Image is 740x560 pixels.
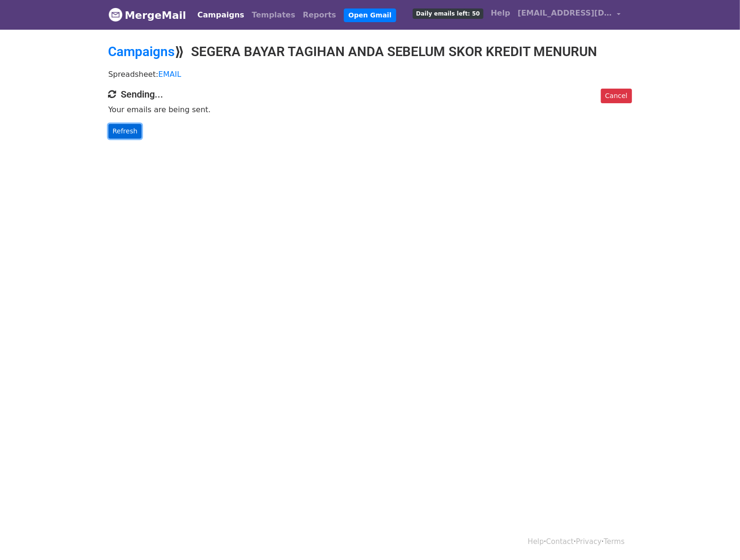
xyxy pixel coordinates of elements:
[576,537,601,546] a: Privacy
[344,8,396,22] a: Open Gmail
[108,5,186,25] a: MergeMail
[108,69,632,79] p: Spreadsheet:
[528,537,544,546] a: Help
[108,105,632,115] p: Your emails are being sent.
[514,4,624,26] a: [EMAIL_ADDRESS][DOMAIN_NAME]
[108,89,632,100] h4: Sending...
[413,8,483,19] span: Daily emails left: 50
[108,124,142,139] a: Refresh
[487,4,514,23] a: Help
[518,8,612,19] span: [EMAIL_ADDRESS][DOMAIN_NAME]
[546,537,574,546] a: Contact
[194,6,248,25] a: Campaigns
[108,44,632,60] h2: ⟫ SEGERA BAYAR TAGIHAN ANDA SEBELUM SKOR KREDIT MENURUN
[601,89,632,103] a: Cancel
[299,6,340,25] a: Reports
[108,8,123,22] img: MergeMail logo
[693,515,740,560] iframe: Chat Widget
[409,4,487,23] a: Daily emails left: 50
[158,70,182,79] a: EMAIL
[108,44,175,59] a: Campaigns
[248,6,299,25] a: Templates
[604,537,624,546] a: Terms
